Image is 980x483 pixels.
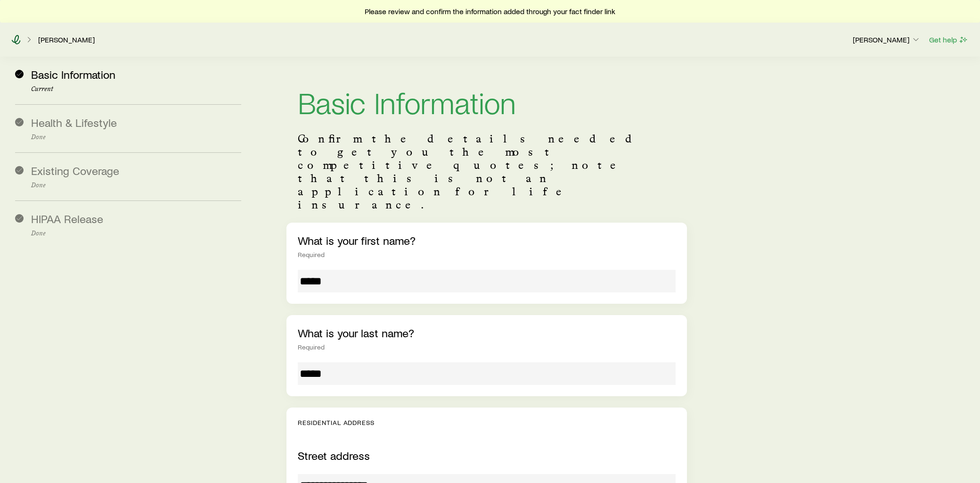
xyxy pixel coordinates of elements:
p: Confirm the details needed to get you the most competitive quotes; note that this is not an appli... [298,132,676,211]
button: Get help [929,34,969,45]
span: Please review and confirm the information added through your fact finder link [365,7,615,16]
button: [PERSON_NAME] [852,34,921,46]
span: Existing Coverage [31,164,119,177]
p: Residential Address [298,419,676,426]
a: [PERSON_NAME] [38,35,95,44]
div: Required [298,251,676,258]
span: Health & Lifestyle [31,116,117,129]
p: What is your last name? [298,326,676,340]
p: [PERSON_NAME] [853,35,921,44]
p: What is your first name? [298,234,676,247]
p: Current [31,85,241,93]
div: Required [298,343,676,351]
span: Basic Information [31,67,115,81]
h1: Basic Information [298,87,676,117]
p: Done [31,133,241,141]
p: Done [31,182,241,189]
label: Street address [298,449,370,462]
span: HIPAA Release [31,212,103,225]
p: Done [31,230,241,237]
